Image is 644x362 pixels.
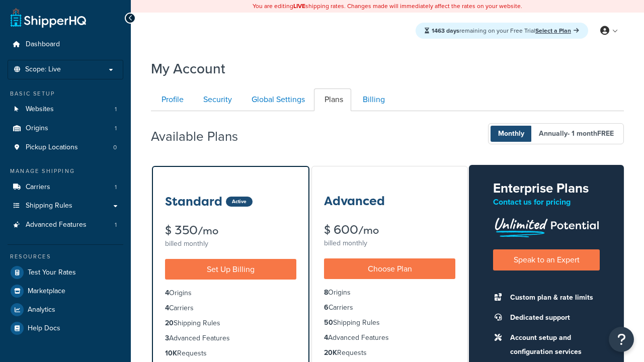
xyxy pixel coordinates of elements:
a: Security [193,88,240,111]
span: Origins [26,124,48,133]
span: Advanced Features [26,221,87,229]
h3: Standard [165,195,222,208]
a: Advanced Features 1 [8,216,123,234]
span: 1 [115,124,117,133]
span: 0 [113,143,117,152]
strong: 20K [324,347,337,358]
strong: 4 [165,288,169,298]
a: Shipping Rules [8,197,123,215]
a: Profile [151,88,192,111]
span: Analytics [28,306,55,314]
li: Advanced Features [8,216,123,234]
li: Origins [165,288,296,299]
a: Select a Plan [535,26,579,35]
span: - 1 month [568,128,614,139]
div: Manage Shipping [8,167,123,175]
b: LIVE [293,2,305,11]
a: Billing [352,88,393,111]
p: Contact us for pricing [493,195,600,209]
a: Websites 1 [8,100,123,119]
span: Carriers [26,183,50,192]
img: Unlimited Potential [493,214,600,237]
div: billed monthly [324,236,455,250]
div: $ 350 [165,224,296,237]
span: Annually [531,126,621,142]
li: Account setup and configuration services [505,331,600,359]
a: Speak to an Expert [493,249,600,270]
li: Advanced Features [324,332,455,343]
li: Carriers [324,302,455,313]
li: Origins [324,287,455,298]
li: Custom plan & rate limits [505,291,600,305]
span: Dashboard [26,40,60,49]
strong: 6 [324,302,329,313]
a: Dashboard [8,35,123,54]
strong: 20 [165,318,174,328]
a: Carriers 1 [8,178,123,197]
div: remaining on your Free Trial [416,23,588,39]
span: Monthly [491,126,532,142]
b: FREE [597,128,614,139]
div: Active [226,197,253,207]
li: Shipping Rules [165,318,296,329]
a: Plans [314,88,351,111]
span: Shipping Rules [26,202,72,210]
span: 1 [115,105,117,114]
a: Analytics [8,301,123,319]
span: Scope: Live [25,65,61,74]
strong: 4 [165,303,169,313]
li: Websites [8,100,123,119]
span: 1 [115,183,117,192]
strong: 3 [165,333,169,343]
span: Websites [26,105,54,114]
span: Marketplace [28,287,65,296]
li: Shipping Rules [324,317,455,328]
strong: 4 [324,332,328,343]
a: Set Up Billing [165,259,296,280]
span: Help Docs [28,324,60,333]
div: Resources [8,252,123,261]
li: Carriers [165,303,296,314]
li: Dedicated support [505,311,600,325]
a: Help Docs [8,319,123,337]
li: Requests [324,347,455,358]
li: Advanced Features [165,333,296,344]
span: 1 [115,221,117,229]
li: Requests [165,348,296,359]
h3: Advanced [324,195,385,208]
a: Test Your Rates [8,263,123,282]
a: Choose Plan [324,258,455,279]
h1: My Account [151,59,225,78]
h2: Enterprise Plans [493,181,600,196]
div: $ 600 [324,224,455,236]
h2: Available Plans [151,129,253,144]
div: Basic Setup [8,89,123,98]
strong: 1463 days [432,26,459,35]
a: Global Settings [241,88,313,111]
a: Marketplace [8,282,123,300]
span: Pickup Locations [26,143,78,152]
li: Carriers [8,178,123,197]
strong: 8 [324,287,328,298]
a: Pickup Locations 0 [8,138,123,157]
a: Origins 1 [8,119,123,138]
strong: 50 [324,317,333,328]
button: Open Resource Center [609,327,634,352]
small: /mo [358,223,379,237]
button: Monthly Annually- 1 monthFREE [488,123,624,144]
a: ShipperHQ Home [11,8,86,28]
li: Pickup Locations [8,138,123,157]
span: Test Your Rates [28,268,76,277]
strong: 10K [165,348,177,358]
div: billed monthly [165,237,296,251]
li: Origins [8,119,123,138]
small: /mo [198,224,218,238]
